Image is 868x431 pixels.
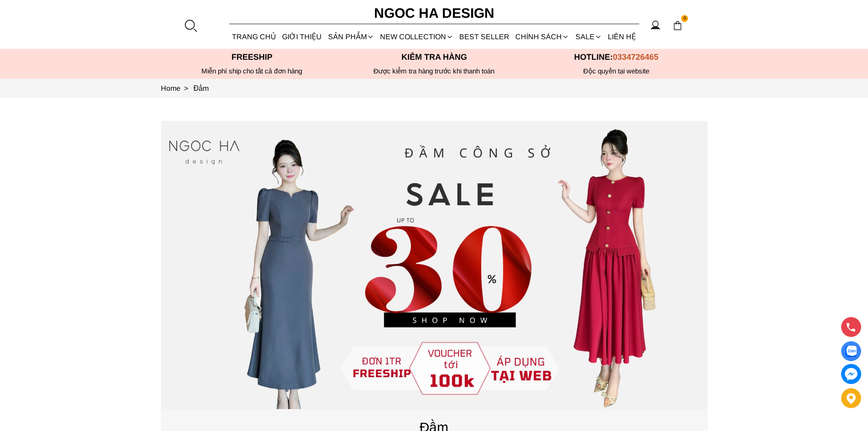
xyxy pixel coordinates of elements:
img: Display image [845,346,857,357]
a: GIỚI THIỆU [279,25,325,49]
div: Miễn phí ship cho tất cả đơn hàng [161,67,343,75]
a: Link to Home [161,84,194,92]
span: 0334726465 [613,52,658,62]
p: Freeship [161,52,343,62]
a: SALE [572,25,605,49]
font: Kiểm tra hàng [401,52,467,62]
a: LIÊN HỆ [605,25,639,49]
img: img-CART-ICON-ksit0nf1 [673,21,683,31]
span: 0 [681,15,688,22]
h6: Độc quyền tại website [525,67,708,75]
a: Ngoc Ha Design [366,2,503,24]
a: Link to Đầm [194,84,209,92]
div: SẢN PHẨM [325,25,377,49]
a: NEW COLLECTION [377,25,456,49]
span: > [180,84,192,92]
p: Được kiểm tra hàng trước khi thanh toán [343,67,525,75]
div: Chính sách [513,25,572,49]
a: Display image [841,341,861,361]
p: Hotline: [525,52,708,62]
a: TRANG CHỦ [229,25,279,49]
a: messenger [841,364,861,384]
a: BEST SELLER [457,25,513,49]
